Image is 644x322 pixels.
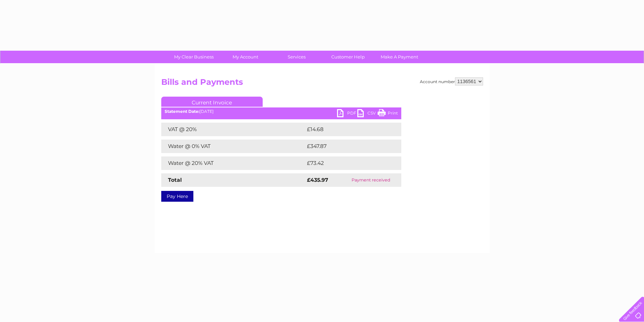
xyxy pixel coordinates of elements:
[305,156,387,170] td: £73.42
[357,109,378,119] a: CSV
[217,51,273,63] a: My Account
[161,156,305,170] td: Water @ 20% VAT
[320,51,376,63] a: Customer Help
[161,77,483,90] h2: Bills and Payments
[166,51,222,63] a: My Clear Business
[161,109,401,114] div: [DATE]
[161,123,305,136] td: VAT @ 20%
[161,97,263,107] a: Current Invoice
[305,123,387,136] td: £14.68
[161,140,305,153] td: Water @ 0% VAT
[305,140,389,153] td: £347.87
[372,51,427,63] a: Make A Payment
[307,177,328,183] strong: £435.97
[378,109,398,119] a: Print
[337,109,357,119] a: PDF
[165,109,199,114] b: Statement Date:
[161,191,193,202] a: Pay Here
[341,173,401,187] td: Payment received
[168,177,182,183] strong: Total
[269,51,325,63] a: Services
[420,77,483,85] div: Account number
